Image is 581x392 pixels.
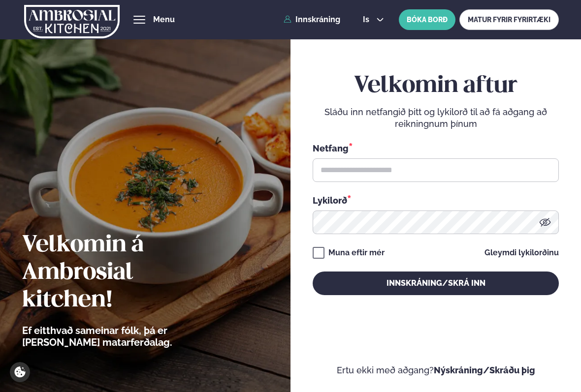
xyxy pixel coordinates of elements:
[459,9,559,30] a: MATUR FYRIR FYRIRTÆKI
[355,16,392,24] button: is
[434,365,535,375] a: Nýskráning/Skráðu þig
[313,142,559,154] div: Netfang
[284,15,340,24] a: Innskráning
[24,1,120,42] img: logo
[22,325,226,348] p: Ef eitthvað sameinar fólk, þá er [PERSON_NAME] matarferðalag.
[313,364,559,376] p: Ertu ekki með aðgang?
[313,72,559,100] h2: Velkomin aftur
[10,362,30,382] a: Cookie settings
[133,14,145,26] button: hamburger
[313,106,559,130] p: Sláðu inn netfangið þitt og lykilorð til að fá aðgang að reikningnum þínum
[399,9,455,30] button: BÓKA BORÐ
[313,194,559,207] div: Lykilorð
[313,271,559,295] button: Innskráning/Skrá inn
[484,249,559,257] a: Gleymdi lykilorðinu
[363,16,372,24] span: is
[22,232,226,314] h2: Velkomin á Ambrosial kitchen!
